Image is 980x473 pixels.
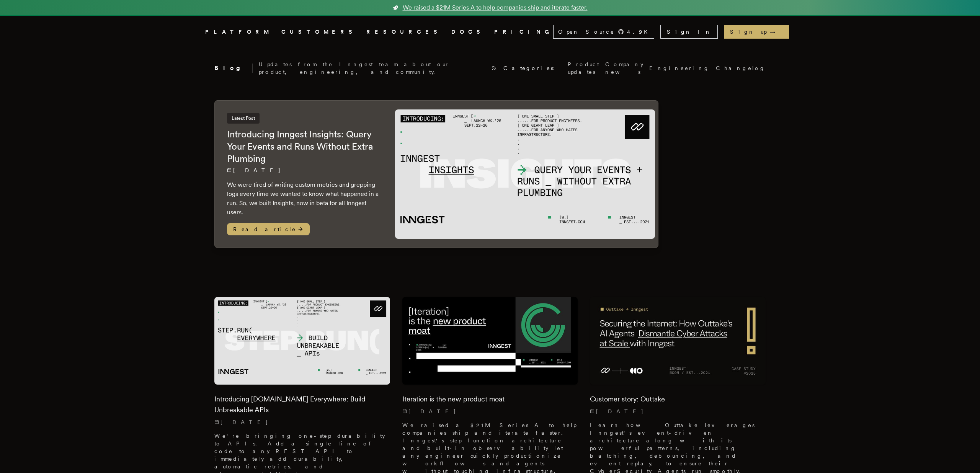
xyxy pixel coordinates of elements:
[716,64,766,72] a: Changelog
[227,223,310,235] span: Read article
[214,297,390,385] img: Featured image for Introducing Step.Run Everywhere: Build Unbreakable APIs blog post
[227,180,380,217] p: We were tired of writing custom metrics and grepping logs every time we wanted to know what happe...
[605,60,643,76] a: Company news
[214,100,658,248] a: Latest PostIntroducing Inngest Insights: Query Your Events and Runs Without Extra Plumbing[DATE] ...
[205,27,272,37] button: PLATFORM
[649,64,710,72] a: Engineering
[568,60,599,76] a: Product updates
[451,27,485,37] a: DOCS
[184,16,796,48] nav: Global
[590,408,766,415] p: [DATE]
[590,394,766,404] h2: Customer story: Outtake
[402,297,578,385] img: Featured image for Iteration is the new product moat blog post
[227,128,380,165] h2: Introducing Inngest Insights: Query Your Events and Runs Without Extra Plumbing
[590,297,766,385] img: Featured image for Customer story: Outtake blog post
[281,27,357,37] a: CUSTOMERS
[660,25,718,39] a: Sign In
[558,28,615,36] span: Open Source
[366,27,442,37] button: RESOURCES
[227,166,380,174] p: [DATE]
[214,64,253,73] h2: Blog
[403,3,588,12] span: We raised a $21M Series A to help companies ship and iterate faster.
[395,109,655,239] img: Featured image for Introducing Inngest Insights: Query Your Events and Runs Without Extra Plumbin...
[494,27,553,37] a: PRICING
[724,25,789,39] a: Sign up
[402,408,578,415] p: [DATE]
[627,28,652,36] span: 4.9 K
[770,28,783,36] span: →
[503,64,562,72] span: Categories:
[214,394,390,415] h2: Introducing [DOMAIN_NAME] Everywhere: Build Unbreakable APIs
[214,418,390,426] p: [DATE]
[259,60,485,76] p: Updates from the Inngest team about our product, engineering, and community.
[227,113,260,124] span: Latest Post
[402,394,578,404] h2: Iteration is the new product moat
